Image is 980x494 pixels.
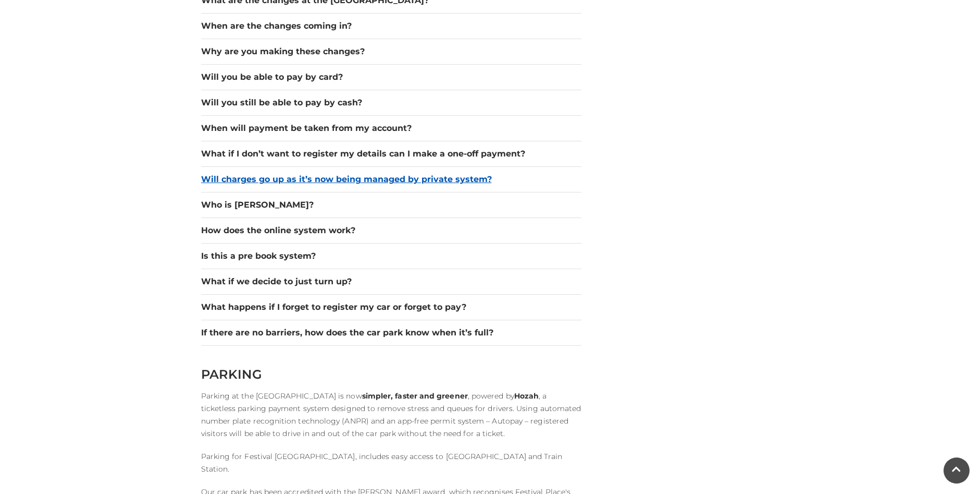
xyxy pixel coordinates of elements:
button: What if we decide to just turn up? [201,275,581,288]
button: If there are no barriers, how does the car park know when it’s full? [201,327,581,339]
button: When are the changes coming in? [201,20,581,32]
p: Parking for Festival [GEOGRAPHIC_DATA], includes easy access to [GEOGRAPHIC_DATA] and Train Station. [201,450,581,475]
button: Is this a pre book system? [201,250,581,262]
strong: Hozah [514,391,539,401]
button: When will payment be taken from my account? [201,122,581,135]
button: Why are you making these changes? [201,45,581,58]
button: What if I don’t want to register my details can I make a one-off payment? [201,148,581,160]
p: Parking at the [GEOGRAPHIC_DATA] is now , powered by , a ticketless parking payment system design... [201,390,581,440]
h2: PARKING [201,367,581,382]
button: What happens if I forget to register my car or forget to pay? [201,301,581,314]
button: How does the online system work? [201,224,581,237]
button: Who is [PERSON_NAME]? [201,199,581,211]
button: Will you still be able to pay by cash? [201,97,581,109]
button: Will you be able to pay by card? [201,71,581,83]
strong: simpler, faster and greener [362,391,468,401]
button: Will charges go up as it’s now being managed by private system? [201,173,581,186]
